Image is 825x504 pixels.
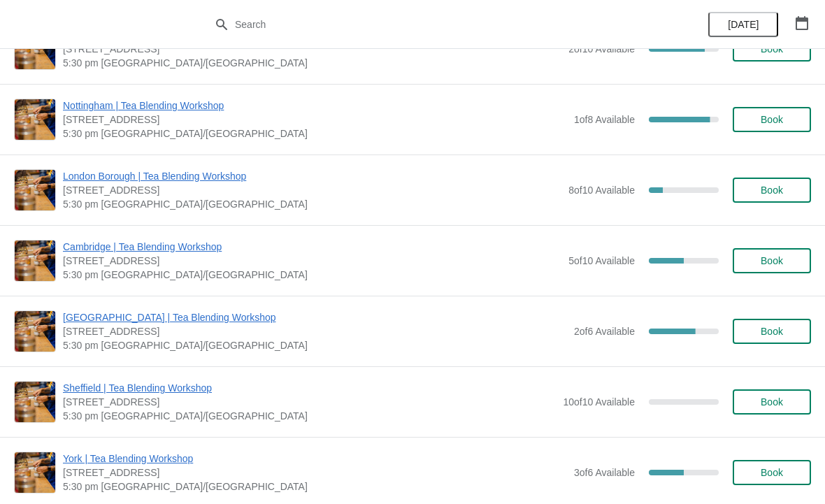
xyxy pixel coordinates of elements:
[761,326,783,337] span: Book
[63,197,561,211] span: 5:30 pm [GEOGRAPHIC_DATA]/[GEOGRAPHIC_DATA]
[568,185,635,196] span: 8 of 10 Available
[63,338,567,352] span: 5:30 pm [GEOGRAPHIC_DATA]/[GEOGRAPHIC_DATA]
[15,382,55,422] img: Sheffield | Tea Blending Workshop | 76 - 78 Pinstone Street, Sheffield, S1 2HP | 5:30 pm Europe/L...
[568,255,635,266] span: 5 of 10 Available
[568,43,635,55] span: 2 of 10 Available
[563,396,635,408] span: 10 of 10 Available
[63,480,567,494] span: 5:30 pm [GEOGRAPHIC_DATA]/[GEOGRAPHIC_DATA]
[733,178,811,203] button: Book
[234,12,619,37] input: Search
[63,395,556,409] span: [STREET_ADDRESS]
[733,36,811,62] button: Book
[63,42,561,56] span: [STREET_ADDRESS]
[15,99,55,140] img: Nottingham | Tea Blending Workshop | 24 Bridlesmith Gate, Nottingham NG1 2GQ, UK | 5:30 pm Europe...
[63,409,556,423] span: 5:30 pm [GEOGRAPHIC_DATA]/[GEOGRAPHIC_DATA]
[761,43,783,55] span: Book
[63,240,561,254] span: Cambridge | Tea Blending Workshop
[761,396,783,408] span: Book
[15,311,55,352] img: London Covent Garden | Tea Blending Workshop | 11 Monmouth St, London, WC2H 9DA | 5:30 pm Europe/...
[63,169,561,183] span: London Borough | Tea Blending Workshop
[63,324,567,338] span: [STREET_ADDRESS]
[761,467,783,478] span: Book
[63,268,561,282] span: 5:30 pm [GEOGRAPHIC_DATA]/[GEOGRAPHIC_DATA]
[63,113,567,127] span: [STREET_ADDRESS]
[733,319,811,344] button: Book
[63,127,567,141] span: 5:30 pm [GEOGRAPHIC_DATA]/[GEOGRAPHIC_DATA]
[15,29,55,69] img: Manchester | Tea Blending Workshop | 57 Church St, Manchester, M4 1PD | 5:30 pm Europe/London
[733,107,811,132] button: Book
[63,381,556,395] span: Sheffield | Tea Blending Workshop
[63,466,567,480] span: [STREET_ADDRESS]
[761,114,783,125] span: Book
[574,326,635,337] span: 2 of 6 Available
[63,99,567,113] span: Nottingham | Tea Blending Workshop
[733,460,811,485] button: Book
[63,254,561,268] span: [STREET_ADDRESS]
[761,185,783,196] span: Book
[63,183,561,197] span: [STREET_ADDRESS]
[63,56,561,70] span: 5:30 pm [GEOGRAPHIC_DATA]/[GEOGRAPHIC_DATA]
[761,255,783,266] span: Book
[63,452,567,466] span: York | Tea Blending Workshop
[15,452,55,493] img: York | Tea Blending Workshop | 73 Low Petergate, YO1 7HY | 5:30 pm Europe/London
[63,310,567,324] span: [GEOGRAPHIC_DATA] | Tea Blending Workshop
[15,170,55,210] img: London Borough | Tea Blending Workshop | 7 Park St, London SE1 9AB, UK | 5:30 pm Europe/London
[733,389,811,415] button: Book
[728,19,759,30] span: [DATE]
[574,114,635,125] span: 1 of 8 Available
[733,248,811,273] button: Book
[574,467,635,478] span: 3 of 6 Available
[708,12,778,37] button: [DATE]
[15,240,55,281] img: Cambridge | Tea Blending Workshop | 8-9 Green Street, Cambridge, CB2 3JU | 5:30 pm Europe/London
